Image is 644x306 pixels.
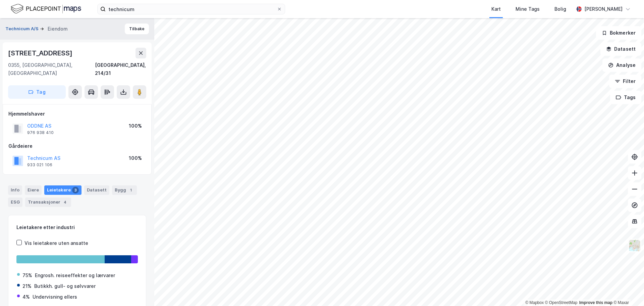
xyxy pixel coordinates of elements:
[25,198,71,207] div: Transaksjoner
[584,5,623,13] div: [PERSON_NAME]
[8,142,146,150] div: Gårdeiere
[5,26,40,32] button: Technicum A/S
[44,185,82,195] div: Leietakere
[129,154,142,162] div: 100%
[35,271,115,279] div: Engrosh. reiseeffekter og lærvarer
[8,61,95,77] div: 0355, [GEOGRAPHIC_DATA], [GEOGRAPHIC_DATA]
[27,130,54,135] div: 976 938 410
[22,293,30,301] div: 4%
[610,91,641,104] button: Tags
[610,274,644,306] div: Kontrollprogram for chat
[610,274,644,306] iframe: Chat Widget
[84,185,109,195] div: Datasett
[609,75,641,88] button: Filter
[22,271,32,279] div: 75%
[8,110,146,118] div: Hjemmelshaver
[129,122,142,130] div: 100%
[22,282,32,290] div: 21%
[579,300,612,305] a: Improve this map
[34,282,96,290] div: Butikkh. gull- og sølvvarer
[8,48,74,58] div: [STREET_ADDRESS]
[525,300,544,305] a: Mapbox
[8,185,22,195] div: Info
[8,85,66,99] button: Tag
[95,61,146,77] div: [GEOGRAPHIC_DATA], 214/31
[545,300,578,305] a: OpenStreetMap
[491,5,501,13] div: Kart
[24,239,88,247] div: Vis leietakere uten ansatte
[8,198,22,207] div: ESG
[600,42,641,56] button: Datasett
[48,25,68,33] div: Eiendom
[16,223,138,231] div: Leietakere etter industri
[106,4,277,14] input: Søk på adresse, matrikkel, gårdeiere, leietakere eller personer
[596,26,641,40] button: Bokmerker
[72,187,79,193] div: 3
[516,5,540,13] div: Mine Tags
[62,199,68,206] div: 4
[628,239,641,252] img: Z
[554,5,566,13] div: Bolig
[33,293,77,301] div: Undervisning ellers
[11,3,81,15] img: logo.f888ab2527a4732fd821a326f86c7f29.svg
[25,185,42,195] div: Eiere
[602,58,641,72] button: Analyse
[27,162,52,168] div: 933 021 106
[127,187,134,193] div: 1
[112,185,137,195] div: Bygg
[125,24,149,34] button: Tilbake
